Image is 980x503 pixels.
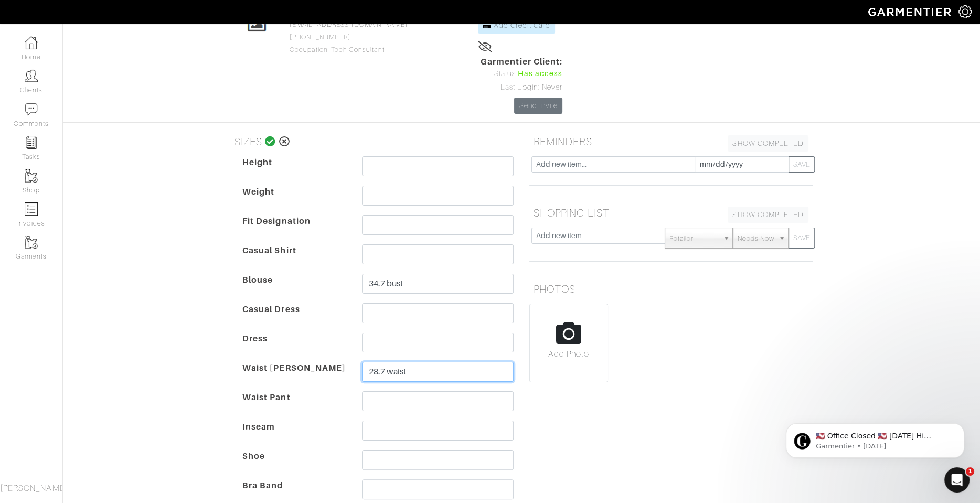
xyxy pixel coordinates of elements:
img: garments-icon-b7da505a4dc4fd61783c78ac3ca0ef83fa9d6f193b1c9dc38574b1d14d53ca28.png [25,236,38,249]
dt: Dress [235,333,354,362]
dt: Shoe [235,450,354,479]
h5: SIZES [230,131,514,152]
span: 1 [966,467,974,476]
img: garments-icon-b7da505a4dc4fd61783c78ac3ca0ef83fa9d6f193b1c9dc38574b1d14d53ca28.png [25,169,38,183]
h5: PHOTOS [529,279,813,299]
iframe: Intercom notifications message [770,401,980,475]
img: dashboard-icon-dbcd8f5a0b271acd01030246c82b418ddd0df26cd7fceb0bd07c9910d44c42f6.png [25,36,38,49]
span: Garmentier Client: [481,56,562,68]
div: Status: [481,68,562,80]
img: orders-icon-0abe47150d42831381b5fb84f609e132dff9fe21cb692f30cb5eec754e2cba89.png [25,202,38,216]
dt: Fit Designation [235,215,354,244]
span: Retailer [669,228,719,249]
dt: Height [235,156,354,186]
dt: Inseam [235,421,354,450]
span: Has access [517,68,562,80]
img: garmentier-logo-header-white-b43fb05a5012e4ada735d5af1a66efaba907eab6374d6393d1fbf88cb4ef424d.png [863,3,958,21]
h5: REMINDERS [529,131,813,152]
iframe: Intercom live chat [944,467,970,493]
img: comment-icon-a0a6a9ef722e966f86d9cbdc48e553b5cf19dbc54f86b18d962a5391bc8f6eb6.png [25,103,38,116]
a: Send Invite [514,98,562,114]
a: SHOW COMPLETED [728,135,808,152]
dt: Casual Shirt [235,244,354,274]
a: Add Credit Card [478,17,555,34]
button: SAVE [789,156,815,173]
h5: SHOPPING LIST [529,202,813,223]
img: clients-icon-6bae9207a08558b7cb47a8932f037763ab4055f8c8b6bfacd5dc20c3e0201464.png [25,69,38,82]
img: reminder-icon-8004d30b9f0a5d33ae49ab947aed9ed385cf756f9e5892f1edd6e32f2345188e.png [25,136,38,149]
a: SHOW COMPLETED [728,207,808,223]
dt: Casual Dress [235,303,354,333]
span: [PHONE_NUMBER] Occupation: Tech Consultant [290,21,407,53]
dt: Weight [235,186,354,215]
img: gear-icon-white-bd11855cb880d31180b6d7d6211b90ccbf57a29d726f0c71d8c61bd08dd39cc2.png [958,5,972,18]
div: Last Login: Never [481,82,562,93]
input: Add new item [531,228,665,244]
a: [EMAIL_ADDRESS][DOMAIN_NAME] [290,21,407,28]
input: Add new item... [531,156,695,173]
dt: Waist [PERSON_NAME] [235,362,354,391]
dt: Waist Pant [235,391,354,421]
span: Needs Now [738,228,774,249]
button: SAVE [789,228,815,249]
dt: Blouse [235,274,354,303]
span: Add Credit Card [494,21,550,29]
